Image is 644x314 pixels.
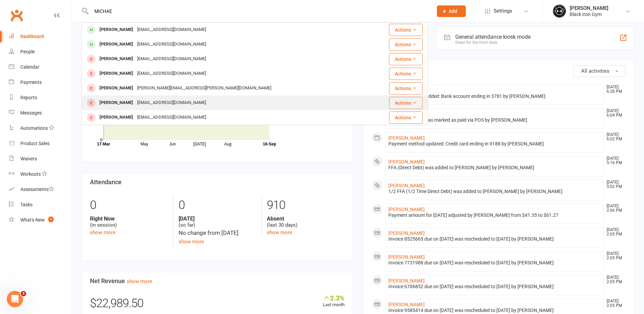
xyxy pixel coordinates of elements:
div: [PERSON_NAME] [97,112,135,122]
a: [PERSON_NAME] [388,278,425,283]
div: Black Iron Gym [570,11,608,17]
a: Tasks [9,197,72,212]
a: [PERSON_NAME] [388,159,425,164]
button: Actions [389,24,423,36]
div: [PERSON_NAME] [570,5,608,11]
strong: [DATE] [179,215,256,222]
a: Clubworx [8,7,25,24]
div: Payment amount for [DATE] adjusted by [PERSON_NAME] from $41.35 to $61.27 [388,212,601,218]
div: (in session) [90,215,168,228]
div: 2.3% [323,294,345,301]
button: Actions [389,53,423,65]
div: Waivers [20,156,37,161]
input: Search... [89,6,428,16]
time: [DATE] 2:05 PM [603,275,626,284]
div: [EMAIL_ADDRESS][DOMAIN_NAME] [135,54,208,64]
button: Add [437,5,466,17]
div: Assessments [20,187,54,192]
div: [EMAIL_ADDRESS][DOMAIN_NAME] [135,112,208,122]
img: thumb_image1623296242.png [553,4,566,18]
span: Add [449,8,457,14]
a: Assessments [9,182,72,197]
div: 910 [267,195,345,215]
a: Product Sales [9,136,72,151]
div: [PERSON_NAME][EMAIL_ADDRESS][PERSON_NAME][DOMAIN_NAME] [135,83,273,93]
a: [PERSON_NAME] [388,135,425,141]
h3: Recent Activity [372,65,626,72]
time: [DATE] 2:05 PM [603,299,626,308]
div: [PERSON_NAME] [97,98,135,108]
div: Calendar [20,64,39,70]
div: Great for the front desk [455,40,531,45]
a: Workouts [9,167,72,182]
a: Waivers [9,151,72,167]
div: [PERSON_NAME] [97,39,135,49]
div: [EMAIL_ADDRESS][DOMAIN_NAME] [135,69,208,78]
a: [PERSON_NAME] [388,302,425,307]
div: Invoice 9585414 due on [DATE] was rescheduled to [DATE] by [PERSON_NAME] [388,308,601,313]
div: Payment method updated: Credit card ending in 9188 by [PERSON_NAME] [388,141,601,147]
h3: Net Revenue [90,278,345,284]
a: show more [179,239,204,245]
span: Settings [494,3,512,19]
div: Reports [20,95,37,100]
a: [PERSON_NAME] [388,254,425,260]
button: Actions [389,68,423,80]
div: [PERSON_NAME] [97,25,135,35]
div: Invoice 2993190 was marked as paid via POS by [PERSON_NAME] [388,117,601,123]
a: Calendar [9,59,72,75]
h3: Attendance [90,179,345,186]
a: What's New1 [9,212,72,228]
div: Tasks [20,202,33,207]
a: Payments [9,75,72,90]
time: [DATE] 2:05 PM [603,251,626,260]
div: Invoice 6706852 due on [DATE] was rescheduled to [DATE] by [PERSON_NAME] [388,284,601,290]
div: [EMAIL_ADDRESS][DOMAIN_NAME] [135,25,208,35]
div: (so far) [179,215,256,228]
time: [DATE] 6:04 PM [603,109,626,118]
div: No change from [DATE] [179,228,256,238]
a: Reports [9,90,72,105]
div: Last month [323,294,345,309]
span: 2 [21,291,26,296]
div: Dashboard [20,34,44,39]
div: [PERSON_NAME] [97,83,135,93]
a: Automations [9,121,72,136]
a: show more [127,278,152,284]
a: show more [90,229,115,235]
div: Automations [20,125,48,131]
button: Actions [389,111,423,124]
button: Actions [389,97,423,109]
time: [DATE] 2:06 PM [603,204,626,213]
a: show more [267,229,292,235]
div: People [20,49,35,54]
div: Workouts [20,171,41,177]
span: All activities [581,68,609,74]
strong: Absent [267,215,345,222]
div: Invoice 7731988 due on [DATE] was rescheduled to [DATE] by [PERSON_NAME] [388,260,601,266]
div: Messages [20,110,42,116]
div: Invoice 8525665 due on [DATE] was rescheduled to [DATE] by [PERSON_NAME] [388,236,601,242]
div: (last 30 days) [267,215,345,228]
div: [EMAIL_ADDRESS][DOMAIN_NAME] [135,98,208,108]
time: [DATE] 5:16 PM [603,156,626,165]
div: General attendance kiosk mode [455,34,531,40]
a: [PERSON_NAME] [388,230,425,236]
button: All activities [573,65,626,77]
a: [PERSON_NAME] [388,207,425,212]
a: Dashboard [9,29,72,44]
div: 0 [90,195,168,215]
iframe: Intercom live chat [7,291,23,307]
div: [EMAIL_ADDRESS][DOMAIN_NAME] [135,39,208,49]
strong: Right Now [90,215,168,222]
time: [DATE] 2:05 PM [603,228,626,237]
div: 1/2 FFA (1/2 Time Direct Debt) was added to [PERSON_NAME] by [PERSON_NAME] [388,189,601,194]
span: 1 [48,216,54,222]
div: [PERSON_NAME] [97,69,135,78]
time: [DATE] 6:02 PM [603,133,626,141]
div: Payment method added: Bank account ending in 3781 by [PERSON_NAME] [388,93,601,99]
div: Product Sales [20,141,50,146]
div: [PERSON_NAME] [97,54,135,64]
div: Payments [20,80,42,85]
div: 0 [179,195,256,215]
